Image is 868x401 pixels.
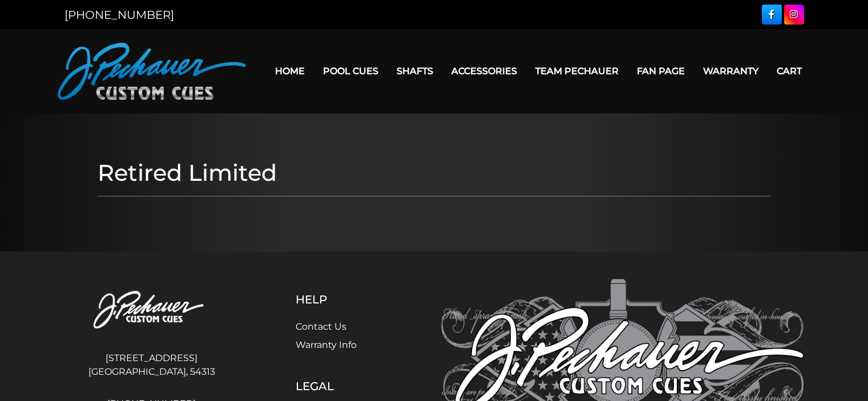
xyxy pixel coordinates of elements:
[64,8,174,22] a: [PHONE_NUMBER]
[266,56,314,86] a: Home
[58,43,246,100] img: Pechauer Custom Cues
[526,56,628,86] a: Team Pechauer
[442,56,526,86] a: Accessories
[98,159,771,187] h1: Retired Limited
[296,339,357,350] a: Warranty Info
[694,56,768,86] a: Warranty
[296,321,346,332] a: Contact Us
[296,379,384,393] h5: Legal
[387,56,442,86] a: Shafts
[768,56,811,86] a: Cart
[314,56,387,86] a: Pool Cues
[64,347,239,383] address: [STREET_ADDRESS] [GEOGRAPHIC_DATA], 54313
[296,293,384,306] h5: Help
[64,279,239,342] img: Pechauer Custom Cues
[628,56,694,86] a: Fan Page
